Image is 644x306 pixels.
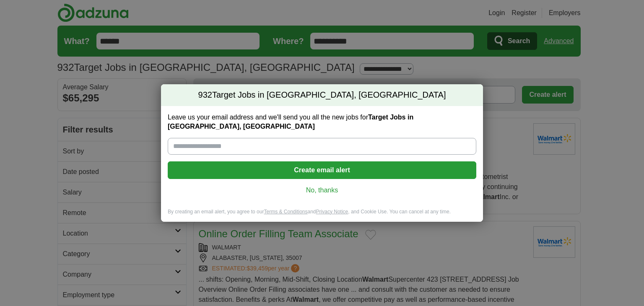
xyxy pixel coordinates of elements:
strong: Target Jobs in [GEOGRAPHIC_DATA], [GEOGRAPHIC_DATA] [168,114,413,130]
span: 932 [198,89,212,101]
div: By creating an email alert, you agree to our and , and Cookie Use. You can cancel at any time. [161,208,483,222]
a: Privacy Notice [316,209,348,215]
a: No, thanks [174,186,470,195]
h2: Target Jobs in [GEOGRAPHIC_DATA], [GEOGRAPHIC_DATA] [161,84,483,106]
button: Create email alert [168,161,476,179]
a: Terms & Conditions [264,209,307,215]
label: Leave us your email address and we'll send you all the new jobs for [168,113,476,131]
